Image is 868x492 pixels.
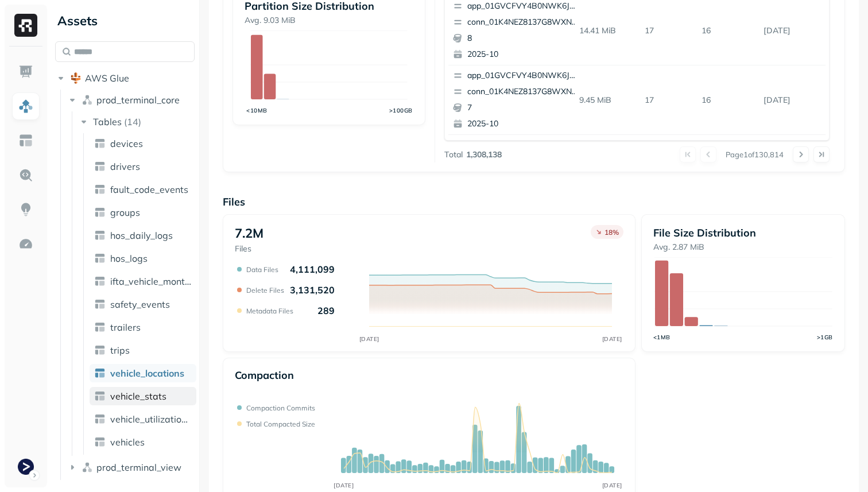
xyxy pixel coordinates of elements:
span: prod_terminal_view [96,462,181,473]
tspan: [DATE] [602,482,622,489]
p: Total [444,149,463,160]
p: 1,308,138 [466,149,502,160]
span: trips [110,344,130,356]
img: table [94,390,106,402]
span: vehicles [110,436,145,448]
a: trips [90,341,196,359]
a: hos_daily_logs [90,226,196,245]
span: drivers [110,161,140,172]
span: fault_code_events [110,184,188,195]
span: vehicle_utilization_day [110,413,192,425]
p: 8 [467,33,579,44]
img: table [94,413,106,425]
img: Dashboard [18,64,33,79]
img: table [94,367,106,379]
p: 4,111,099 [290,264,335,275]
img: Asset Explorer [18,133,33,148]
tspan: >1GB [817,334,833,340]
button: app_01GVCFVY4B0NWK6JYK87JP2WRPconn_01K4NEZ8137G8WXNV00CK90XW162025-10 [448,135,584,204]
img: table [94,230,106,241]
img: table [94,299,106,310]
span: hos_daily_logs [110,230,173,241]
p: Oct 1, 2025 [759,21,826,41]
p: 289 [317,305,335,316]
span: hos_logs [110,253,148,264]
p: 2025-10 [467,118,579,130]
p: ( 14 ) [124,116,141,127]
img: table [94,207,106,218]
button: app_01GVCFVY4B0NWK6JYK87JP2WRPconn_01K4NEZ8137G8WXNV00CK90XW172025-10 [448,65,584,134]
a: drivers [90,157,196,176]
button: AWS Glue [55,69,195,87]
span: trailers [110,321,141,333]
a: devices [90,134,196,153]
span: ifta_vehicle_months [110,276,192,287]
p: 3,131,520 [290,284,335,296]
img: Optimization [18,237,33,251]
p: conn_01K4NEZ8137G8WXNV00CK90XW1 [467,17,579,28]
p: 7.2M [235,225,263,241]
p: 2025-10 [467,49,579,60]
tspan: [DATE] [334,482,354,489]
p: File Size Distribution [653,226,833,239]
img: root [70,72,82,84]
img: Terminal [18,459,34,475]
a: vehicle_stats [90,387,196,405]
img: namespace [82,94,93,106]
img: Insights [18,202,33,217]
a: groups [90,203,196,222]
img: table [94,276,106,287]
img: table [94,253,106,264]
p: Delete Files [246,286,284,295]
a: vehicles [90,433,196,451]
span: vehicle_locations [110,367,184,379]
img: Assets [18,99,33,114]
p: Files [235,243,263,254]
img: table [94,436,106,448]
button: prod_terminal_core [67,91,195,109]
a: vehicle_utilization_day [90,410,196,428]
span: prod_terminal_core [96,94,180,106]
span: Tables [93,116,122,127]
a: ifta_vehicle_months [90,272,196,290]
p: app_01GVCFVY4B0NWK6JYK87JP2WRP [467,1,579,12]
tspan: [DATE] [602,335,622,343]
p: conn_01K4NEZ8137G8WXNV00CK90XW1 [467,86,579,98]
p: Oct 1, 2025 [759,90,826,110]
span: AWS Glue [85,72,129,84]
p: Avg. 2.87 MiB [653,242,833,253]
p: Data Files [246,265,278,274]
img: table [94,138,106,149]
a: trailers [90,318,196,336]
p: app_01GVCFVY4B0NWK6JYK87JP2WRP [467,70,579,82]
p: Files [223,195,845,208]
tspan: [DATE] [359,335,379,343]
p: 9.45 MiB [575,90,641,110]
p: 17 [640,21,697,41]
p: 7 [467,102,579,114]
p: Page 1 of 130,814 [726,149,784,160]
a: vehicle_locations [90,364,196,382]
img: table [94,184,106,195]
img: table [94,344,106,356]
img: Ryft [14,14,37,37]
tspan: <10MB [246,107,268,114]
tspan: >100GB [389,107,413,114]
p: 16 [697,90,759,110]
a: fault_code_events [90,180,196,199]
p: Compaction [235,369,294,382]
span: groups [110,207,140,218]
tspan: <1MB [653,334,671,340]
a: hos_logs [90,249,196,268]
button: Tables(14) [78,113,196,131]
p: 14.41 MiB [575,21,641,41]
div: Assets [55,11,195,30]
img: namespace [82,462,93,473]
p: 16 [697,21,759,41]
p: 18 % [604,228,619,237]
p: Total compacted size [246,420,315,428]
span: vehicle_stats [110,390,166,402]
button: prod_terminal_view [67,458,195,476]
img: Query Explorer [18,168,33,183]
p: Compaction commits [246,404,315,412]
